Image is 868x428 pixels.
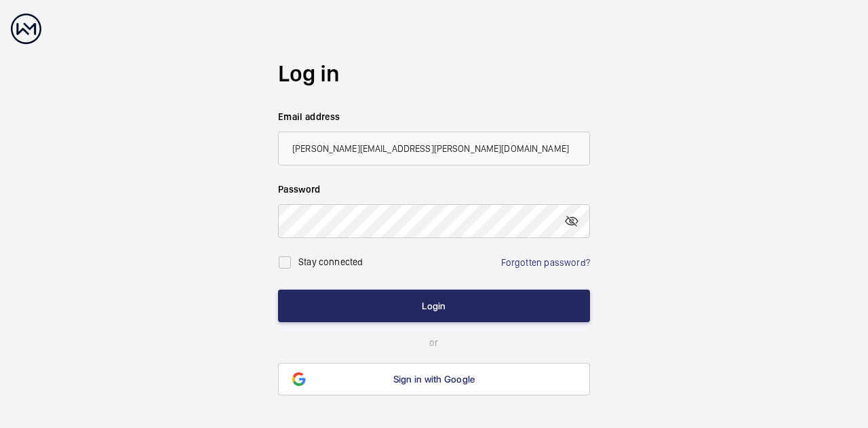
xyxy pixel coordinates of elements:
[278,110,590,123] label: Email address
[278,132,590,166] input: Your email address
[278,336,590,349] p: or
[278,58,590,90] h2: Log in
[298,256,363,267] label: Stay connected
[501,257,590,268] a: Forgotten password?
[278,290,590,322] button: Login
[278,182,590,196] label: Password
[393,374,475,385] span: Sign in with Google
